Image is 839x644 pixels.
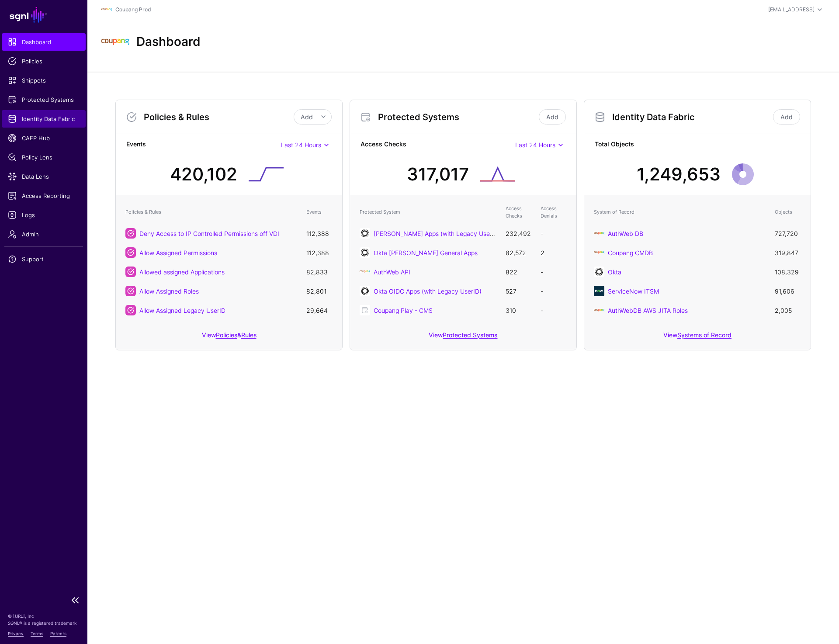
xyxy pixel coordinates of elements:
span: Add [301,113,313,121]
strong: Events [126,139,281,150]
img: svg+xml;base64,PHN2ZyB3aWR0aD0iNjQiIGhlaWdodD0iNjQiIHZpZXdCb3g9IjAgMCA2NCA2NCIgZmlsbD0ibm9uZSIgeG... [360,286,370,296]
td: 112,388 [302,243,337,262]
img: svg+xml;base64,PHN2ZyBpZD0iTG9nbyIgeG1sbnM9Imh0dHA6Ly93d3cudzMub3JnLzIwMDAvc3ZnIiB3aWR0aD0iMTIxLj... [594,228,604,239]
th: Events [302,201,337,224]
a: Okta [608,268,621,276]
a: Patents [50,631,66,636]
td: 2 [536,243,571,262]
p: © [URL], Inc [8,613,80,620]
img: svg+xml;base64,PHN2ZyB3aWR0aD0iNjQiIGhlaWdodD0iNjQiIHZpZXdCb3g9IjAgMCA2NCA2NCIgZmlsbD0ibm9uZSIgeG... [360,228,370,239]
span: Last 24 Hours [515,141,555,149]
a: Allow Assigned Legacy UserID [139,307,225,314]
a: AuthWebDB AWS JITA Roles [608,307,688,314]
h3: Identity Data Fabric [612,112,771,122]
td: - [536,262,571,281]
td: 232,492 [501,224,536,243]
div: View [584,325,811,350]
th: System of Record [589,201,770,224]
img: svg+xml;base64,PHN2ZyBpZD0iTG9nbyIgeG1sbnM9Imh0dHA6Ly93d3cudzMub3JnLzIwMDAvc3ZnIiB3aWR0aD0iMTIxLj... [360,267,370,277]
span: Identity Data Fabric [8,114,80,123]
a: Protected Systems [2,91,86,108]
a: Snippets [2,72,86,89]
a: Okta [PERSON_NAME] General Apps [374,249,478,256]
td: 2,005 [770,301,805,320]
th: Protected System [355,201,501,224]
a: Deny Access to IP Controlled Permissions off VDI [139,230,279,237]
th: Objects [770,201,805,224]
span: Data Lens [8,172,80,181]
div: 317,017 [407,161,469,187]
a: AuthWeb DB [608,230,643,237]
span: Access Reporting [8,191,80,200]
a: Okta OIDC Apps (with Legacy UserID) [374,287,482,295]
span: Snippets [8,76,80,85]
a: Coupang Play - CMS [374,307,433,314]
th: Access Denials [536,201,571,224]
td: 310 [501,301,536,320]
strong: Access Checks [361,139,515,150]
span: Support [8,255,80,263]
span: Last 24 Hours [281,141,321,149]
td: - [536,281,571,301]
img: svg+xml;base64,PHN2ZyB3aWR0aD0iNjQiIGhlaWdodD0iNjQiIHZpZXdCb3g9IjAgMCA2NCA2NCIgZmlsbD0ibm9uZSIgeG... [594,286,604,296]
td: 319,847 [770,243,805,262]
h3: Policies & Rules [144,112,294,122]
td: 82,833 [302,262,337,281]
a: Dashboard [2,33,86,51]
a: Privacy [8,631,24,636]
th: Policies & Rules [121,201,302,224]
td: 29,664 [302,301,337,320]
a: Admin [2,225,86,243]
a: SGNL [5,5,82,24]
a: CAEP Hub [2,129,86,147]
img: svg+xml;base64,PHN2ZyBpZD0iTG9nbyIgeG1sbnM9Imh0dHA6Ly93d3cudzMub3JnLzIwMDAvc3ZnIiB3aWR0aD0iMTIxLj... [101,28,129,56]
a: Add [773,109,800,125]
td: - [536,301,571,320]
img: svg+xml;base64,PHN2ZyBpZD0iTG9nbyIgeG1sbnM9Imh0dHA6Ly93d3cudzMub3JnLzIwMDAvc3ZnIiB3aWR0aD0iMTIxLj... [101,4,112,15]
h2: Dashboard [136,35,201,49]
th: Access Checks [501,201,536,224]
td: 112,388 [302,224,337,243]
div: 1,249,653 [637,161,721,187]
td: 822 [501,262,536,281]
a: Policies [2,52,86,70]
span: Protected Systems [8,95,80,104]
a: Identity Data Fabric [2,110,86,128]
a: Policies [216,331,237,339]
h3: Protected Systems [378,112,537,122]
img: svg+xml;base64,PHN2ZyBpZD0iTG9nbyIgeG1sbnM9Imh0dHA6Ly93d3cudzMub3JnLzIwMDAvc3ZnIiB3aWR0aD0iMTIxLj... [594,247,604,258]
span: CAEP Hub [8,134,80,142]
strong: Total Objects [595,139,800,150]
a: [PERSON_NAME] Apps (with Legacy UserID) [374,230,500,237]
img: svg+xml;base64,PHN2ZyB3aWR0aD0iNjQiIGhlaWdodD0iNjQiIHZpZXdCb3g9IjAgMCA2NCA2NCIgZmlsbD0ibm9uZSIgeG... [360,247,370,258]
td: 82,801 [302,281,337,301]
a: Allowed assigned Applications [139,268,225,276]
a: Rules [241,331,257,339]
a: Logs [2,206,86,224]
a: Policy Lens [2,149,86,166]
td: 727,720 [770,224,805,243]
div: 420,102 [170,161,237,187]
a: ServiceNow ITSM [608,287,659,295]
td: 527 [501,281,536,301]
td: 108,329 [770,262,805,281]
span: Logs [8,211,80,219]
a: Allow Assigned Roles [139,287,199,295]
a: Coupang Prod [115,6,151,13]
td: - [536,224,571,243]
a: Terms [31,631,43,636]
a: Data Lens [2,168,86,185]
div: View & [116,325,342,350]
a: Systems of Record [677,331,732,339]
div: [EMAIL_ADDRESS] [768,6,815,14]
a: AuthWeb API [374,268,410,276]
img: svg+xml;base64,PHN2ZyBpZD0iTG9nbyIgeG1sbnM9Imh0dHA6Ly93d3cudzMub3JnLzIwMDAvc3ZnIiB3aWR0aD0iMTIxLj... [594,305,604,315]
a: Protected Systems [443,331,497,339]
td: 82,572 [501,243,536,262]
div: View [350,325,576,350]
p: SGNL® is a registered trademark [8,620,80,627]
a: Add [539,109,566,125]
a: Coupang CMDB [608,249,653,256]
a: Access Reporting [2,187,86,204]
span: Dashboard [8,38,80,46]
